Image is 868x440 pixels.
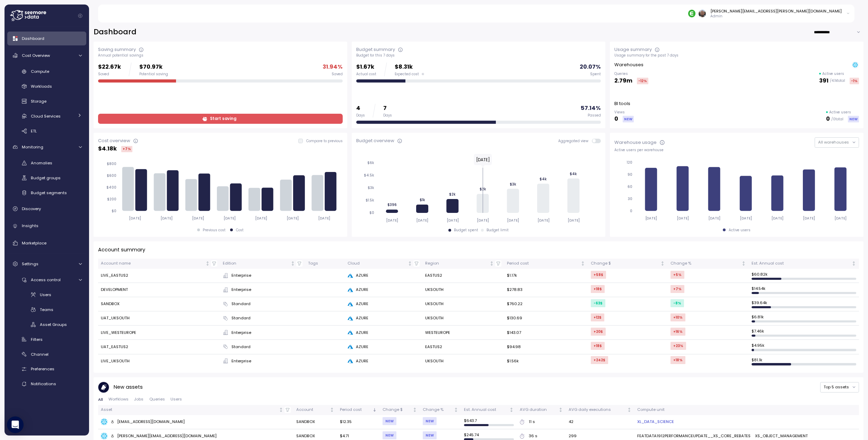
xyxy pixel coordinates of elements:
[7,304,86,315] a: Teams
[529,433,537,439] div: 36 s
[614,46,652,53] div: Usage summary
[569,407,626,413] div: AVG daily executions
[749,340,859,354] td: $ 4.95k
[7,140,86,154] a: Monitoring
[356,62,376,72] p: $1.67k
[160,216,173,221] tspan: [DATE]
[670,328,685,336] div: +16 %
[741,261,746,266] div: Not sorted
[660,261,665,266] div: Not sorted
[255,216,268,221] tspan: [DATE]
[98,246,145,254] p: Account summary
[558,407,563,412] div: Not sorted
[139,72,168,77] div: Potential saving
[708,216,720,221] tspan: [DATE]
[356,53,601,58] div: Budget for this 7 days
[476,157,490,163] text: [DATE]
[7,32,86,45] a: Dashboard
[628,172,633,177] tspan: 90
[106,185,116,190] tspan: $400
[98,137,130,144] div: Cost overview
[348,315,420,321] div: AZURE
[819,76,828,86] p: 391
[31,84,52,89] span: Workloads
[348,273,420,279] div: AZURE
[108,397,129,401] span: Worfklows
[94,27,137,37] h2: Dashboard
[670,356,685,364] div: +18 %
[293,415,337,429] td: SANDBOX
[364,173,374,178] tspan: $4.5k
[7,274,86,286] a: Access control
[749,311,859,326] td: $ 6.81k
[461,415,517,429] td: $ 643.7
[749,283,859,297] td: $ 14.54k
[98,326,220,340] td: LIVE_WESTEUROPE
[231,315,251,321] span: Standard
[614,71,648,76] p: Queries
[386,218,398,223] tspan: [DATE]
[98,144,117,154] p: $ 4.18k
[40,292,51,297] span: Users
[740,216,752,221] tspan: [DATE]
[323,62,343,72] p: 31.94 %
[504,311,588,326] td: $130.69
[568,218,580,223] tspan: [DATE]
[383,113,392,118] div: Days
[517,405,566,415] th: AVG durationNot sorted
[383,431,396,439] div: NEW
[627,160,633,165] tspan: 120
[383,407,411,413] div: Change $
[752,260,850,267] div: Est. Annual cost
[835,216,847,221] tspan: [DATE]
[529,419,535,425] div: 11 s
[7,81,86,92] a: Workloads
[804,216,816,221] tspan: [DATE]
[7,319,86,330] a: Asset Groups
[98,297,220,311] td: SANDBOX
[98,53,343,58] div: Annual potential savings
[31,113,61,119] span: Cloud Services
[231,344,251,350] span: Standard
[31,98,46,104] span: Storage
[224,216,236,221] tspan: [DATE]
[422,259,504,269] th: RegionNot sorted
[423,407,453,413] div: Change %
[637,419,674,425] a: XL_DATA_SCIENCE
[820,382,859,392] button: Top 5 assets
[829,110,851,115] p: Active users
[31,160,52,166] span: Anomalies
[220,259,305,269] th: EditionNot sorted
[588,113,601,118] div: Passed
[287,216,299,221] tspan: [DATE]
[231,358,251,364] span: Enterprise
[477,218,489,223] tspan: [DATE]
[111,419,185,425] div: [EMAIL_ADDRESS][DOMAIN_NAME]
[7,202,86,216] a: Discovery
[425,260,489,267] div: Region
[591,271,606,279] div: +58 $
[7,187,86,198] a: Budget segments
[749,297,859,311] td: $ 39.64k
[236,228,244,233] div: Cost
[628,197,633,201] tspan: 30
[345,259,422,269] th: CloudNot sorted
[558,139,592,143] span: Aggregated view
[98,283,220,297] td: DEVELOPMENT
[566,415,634,429] td: 42
[129,216,141,221] tspan: [DATE]
[422,297,504,311] td: UKSOUTH
[7,110,86,122] a: Cloud Services
[623,116,634,122] div: NEW
[504,283,588,297] td: $278.83
[368,186,374,190] tspan: $3k
[98,62,121,72] p: $22.67k
[591,299,605,307] div: -63 $
[337,415,380,429] td: $12.35
[356,104,365,113] p: 4
[7,219,86,233] a: Insights
[367,161,374,165] tspan: $6k
[31,366,54,372] span: Preferences
[570,171,577,176] tspan: $4k
[380,405,420,415] th: Change $Not sorted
